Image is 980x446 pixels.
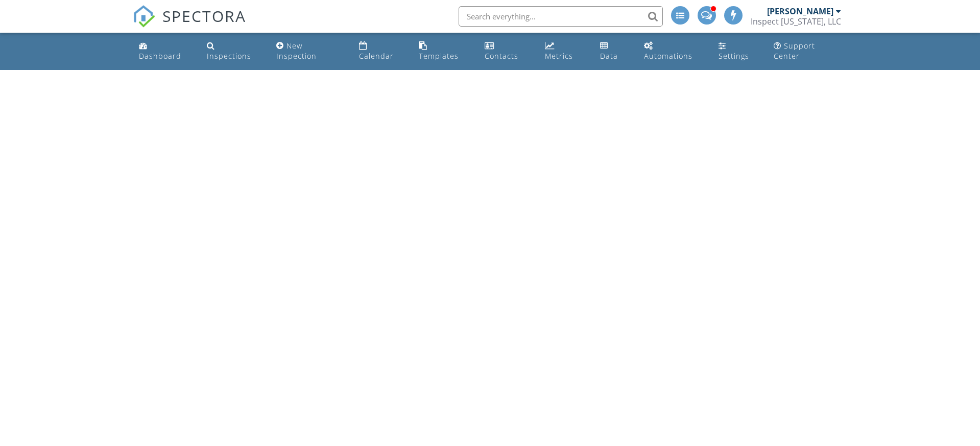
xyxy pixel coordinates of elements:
[203,37,264,66] a: Inspections
[640,37,706,66] a: Automations (Advanced)
[207,51,251,61] div: Inspections
[133,14,246,35] a: SPECTORA
[359,51,394,61] div: Calendar
[719,51,749,61] div: Settings
[355,37,407,66] a: Calendar
[545,51,573,61] div: Metrics
[751,16,841,27] div: Inspect Montana, LLC
[485,51,518,61] div: Contacts
[135,37,195,66] a: Dashboard
[481,37,533,66] a: Contacts
[276,41,317,61] div: New Inspection
[644,51,692,61] div: Automations
[774,41,815,61] div: Support Center
[596,37,632,66] a: Data
[770,37,845,66] a: Support Center
[767,6,833,16] div: [PERSON_NAME]
[714,37,762,66] a: Settings
[162,5,246,27] span: SPECTORA
[541,37,588,66] a: Metrics
[133,5,155,28] img: The Best Home Inspection Software - Spectora
[419,51,459,61] div: Templates
[600,51,618,61] div: Data
[415,37,472,66] a: Templates
[459,6,663,27] input: Search everything...
[139,51,181,61] div: Dashboard
[272,37,347,66] a: New Inspection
